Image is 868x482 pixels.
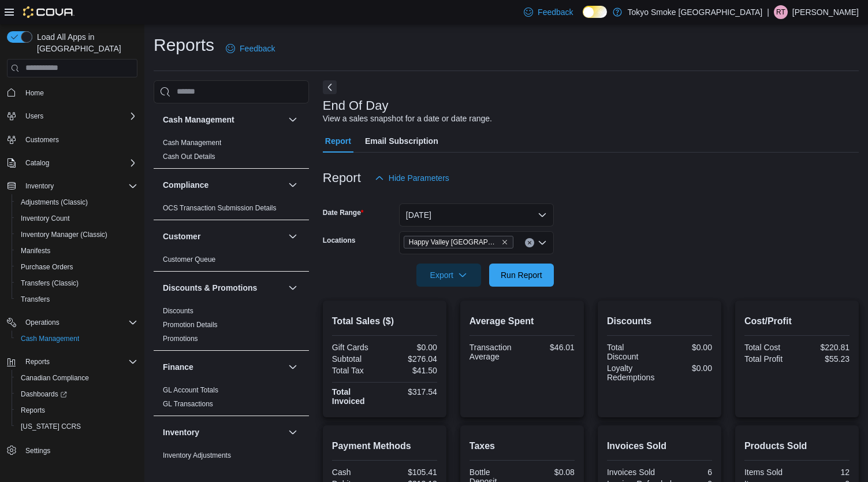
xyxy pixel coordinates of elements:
[163,152,215,161] span: Cash Out Details
[25,112,43,121] span: Users
[744,343,795,352] div: Total Cost
[323,208,364,217] label: Date Range
[16,292,54,306] a: Transfers
[12,402,142,418] button: Reports
[2,108,142,124] button: Users
[21,316,64,329] button: Operations
[163,139,221,147] a: Cash Management
[286,425,300,439] button: Inventory
[2,178,142,194] button: Inventory
[323,171,361,185] h3: Report
[525,238,534,247] button: Clear input
[16,292,137,306] span: Transfers
[163,361,284,373] button: Finance
[767,5,769,19] p: |
[662,343,712,352] div: $0.00
[163,399,213,409] span: GL Transactions
[12,386,142,402] a: Dashboards
[154,304,309,350] div: Discounts & Promotions
[799,468,850,477] div: 12
[163,179,208,191] h3: Compliance
[21,109,48,123] button: Users
[470,439,575,453] h2: Taxes
[240,43,275,54] span: Feedback
[501,269,542,281] span: Run Report
[583,6,607,18] input: Dark Mode
[21,355,54,369] button: Reports
[16,387,137,401] span: Dashboards
[21,295,50,304] span: Transfers
[163,335,198,343] a: Promotions
[163,179,284,191] button: Compliance
[21,390,67,399] span: Dashboards
[519,1,578,24] a: Feedback
[332,439,437,453] h2: Payment Methods
[583,18,583,18] span: Dark Mode
[387,387,437,396] div: $317.54
[163,386,218,394] a: GL Account Totals
[163,282,257,294] h3: Discounts & Promotions
[286,229,300,243] button: Customer
[12,331,142,347] button: Cash Management
[286,178,300,192] button: Compliance
[163,114,284,125] button: Cash Management
[16,387,72,401] a: Dashboards
[163,203,277,213] span: OCS Transaction Submission Details
[16,228,137,242] span: Inventory Manager (Classic)
[387,366,437,375] div: $41.50
[489,264,554,287] button: Run Report
[16,228,112,242] a: Inventory Manager (Classic)
[323,80,337,94] button: Next
[16,260,78,274] a: Purchase Orders
[163,451,231,459] a: Inventory Adjustments
[163,114,234,125] h3: Cash Management
[524,343,575,352] div: $46.01
[154,201,309,220] div: Compliance
[21,444,55,458] a: Settings
[799,354,850,364] div: $55.23
[21,230,107,239] span: Inventory Manager (Classic)
[774,5,788,19] div: Raelynn Tucker
[163,255,215,264] span: Customer Queue
[21,279,79,288] span: Transfers (Classic)
[16,276,83,290] a: Transfers (Classic)
[16,212,74,225] a: Inventory Count
[25,158,49,168] span: Catalog
[792,5,859,19] p: [PERSON_NAME]
[323,99,389,113] h3: End Of Day
[607,343,657,361] div: Total Discount
[23,6,74,18] img: Cova
[163,427,199,438] h3: Inventory
[744,468,795,477] div: Items Sold
[21,109,137,123] span: Users
[416,264,481,287] button: Export
[21,179,137,193] span: Inventory
[332,366,382,375] div: Total Tax
[470,343,520,361] div: Transaction Average
[387,343,437,352] div: $0.00
[744,354,795,364] div: Total Profit
[163,138,221,147] span: Cash Management
[16,371,94,385] a: Canadian Compliance
[744,439,850,453] h2: Products Sold
[163,153,215,161] a: Cash Out Details
[25,135,59,144] span: Customers
[25,318,59,327] span: Operations
[163,282,284,294] button: Discounts & Promotions
[387,468,437,477] div: $105.41
[16,332,137,346] span: Cash Management
[365,129,438,153] span: Email Subscription
[21,262,73,272] span: Purchase Orders
[163,321,218,329] a: Promotion Details
[163,465,257,474] span: Inventory by Product Historical
[154,383,309,416] div: Finance
[16,260,137,274] span: Purchase Orders
[538,6,573,18] span: Feedback
[163,231,284,242] button: Customer
[21,355,137,369] span: Reports
[163,306,193,316] span: Discounts
[628,5,763,19] p: Tokyo Smoke [GEOGRAPHIC_DATA]
[470,314,575,328] h2: Average Spent
[2,354,142,370] button: Reports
